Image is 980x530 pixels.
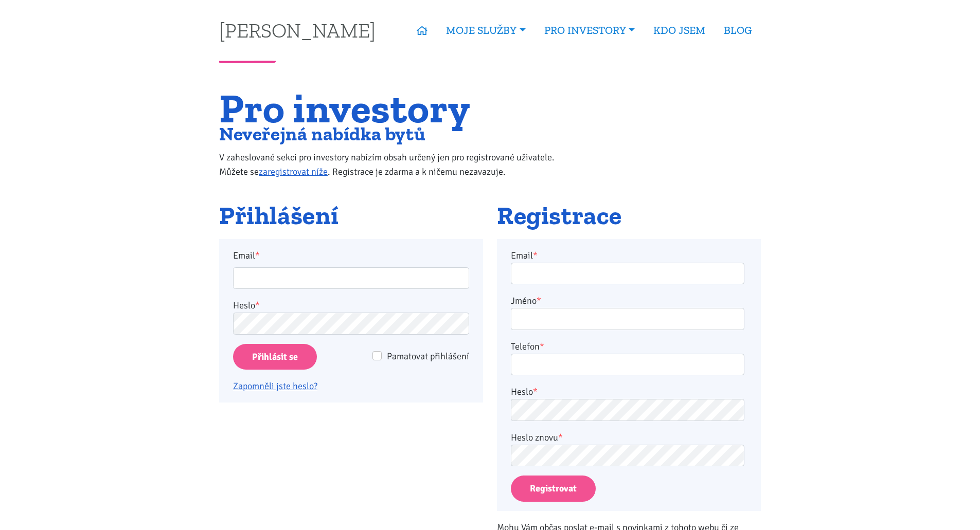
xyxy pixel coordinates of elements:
[533,386,538,397] abbr: required
[535,19,644,42] a: PRO INVESTORY
[511,385,538,399] label: Heslo
[511,476,596,502] button: Registrovat
[644,19,715,42] a: KDO JSEM
[219,91,576,125] h1: Pro investory
[511,248,538,263] label: Email
[219,125,576,142] h2: Neveřejná nabídka bytů
[233,344,317,370] input: Přihlásit se
[259,166,328,177] a: zaregistrovat níže
[387,351,469,362] span: Pamatovat přihlášení
[437,19,534,42] a: MOJE SLUŽBY
[233,298,260,313] label: Heslo
[511,294,541,308] label: Jméno
[715,19,761,42] a: BLOG
[233,380,317,392] a: Zapomněli jste heslo?
[511,339,544,354] label: Telefon
[219,20,376,40] a: [PERSON_NAME]
[533,250,538,261] abbr: required
[511,430,563,445] label: Heslo znovu
[497,202,761,230] h2: Registrace
[540,341,544,352] abbr: required
[558,432,563,443] abbr: required
[537,295,541,306] abbr: required
[219,150,576,179] p: V zaheslované sekci pro investory nabízím obsah určený jen pro registrované uživatele. Můžete se ...
[226,248,476,263] label: Email
[219,202,483,230] h2: Přihlášení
